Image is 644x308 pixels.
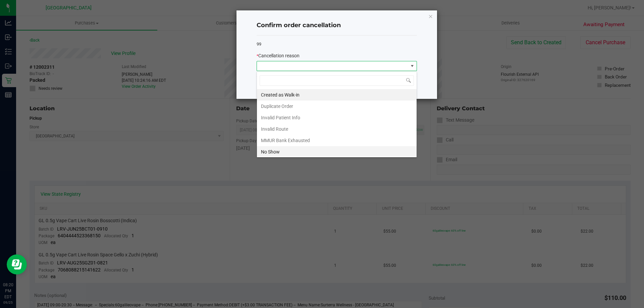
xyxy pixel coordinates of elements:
button: Close [428,12,433,20]
iframe: Resource center [7,254,27,274]
li: No Show [257,146,417,158]
h4: Confirm order cancellation [257,21,417,30]
li: Duplicate Order [257,101,417,112]
span: Cancellation reason [258,53,300,58]
span: 99 [257,42,261,47]
li: Invalid Route [257,123,417,135]
li: Created as Walk-in [257,89,417,101]
li: Invalid Patient Info [257,112,417,123]
li: MMUR Bank Exhausted [257,135,417,146]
